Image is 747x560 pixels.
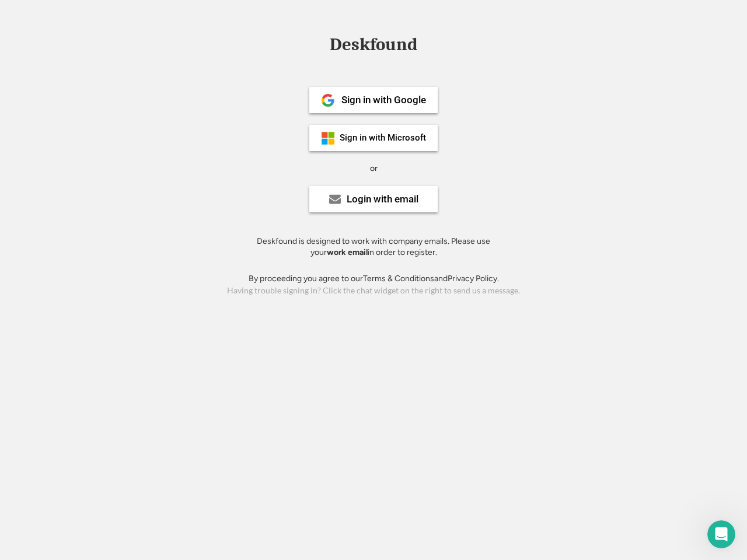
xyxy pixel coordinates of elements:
div: Deskfound [324,36,423,54]
iframe: Intercom live chat [707,520,735,548]
a: Terms & Conditions [363,274,434,283]
img: 1024px-Google__G__Logo.svg.png [321,93,335,107]
div: Deskfound is designed to work with company emails. Please use your in order to register. [242,236,505,258]
a: Privacy Policy. [448,274,499,283]
div: Login with email [347,194,418,204]
div: Sign in with Microsoft [340,134,426,142]
div: By proceeding you agree to our and [249,273,499,285]
div: or [370,163,378,174]
div: Sign in with Google [341,95,426,105]
img: ms-symbollockup_mssymbol_19.png [321,131,335,145]
strong: work email [327,247,368,257]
